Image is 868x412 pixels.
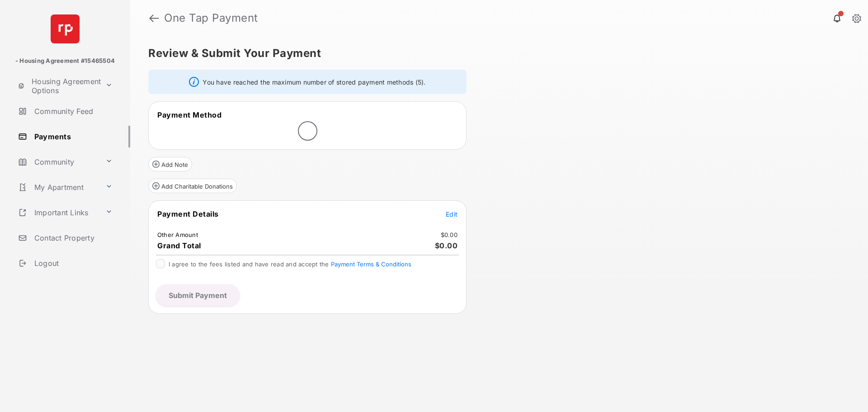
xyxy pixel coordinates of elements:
[148,157,192,171] button: Add Note
[14,75,102,97] a: Housing Agreement Options
[14,126,130,147] a: Payments
[169,260,411,268] span: I agree to the fees listed and have read and accept the
[440,231,458,239] td: $0.00
[331,260,411,268] button: I agree to the fees listed and have read and accept the
[14,151,102,173] a: Community
[446,209,458,218] button: Edit
[14,100,130,122] a: Community Feed
[148,70,467,94] div: You have reached the maximum number of stored payment methods (5).
[51,14,80,43] img: svg+xml;base64,PHN2ZyB4bWxucz0iaHR0cDovL3d3dy53My5vcmcvMjAwMC9zdmciIHdpZHRoPSI2NCIgaGVpZ2h0PSI2NC...
[15,57,115,66] p: - Housing Agreement #15465504
[14,227,130,249] a: Contact Property
[156,284,240,306] button: Submit Payment
[14,176,102,198] a: My Apartment
[14,252,130,274] a: Logout
[157,209,219,218] span: Payment Details
[157,231,198,239] td: Other Amount
[164,13,258,24] strong: One Tap Payment
[148,179,237,193] button: Add Charitable Donations
[14,202,102,223] a: Important Links
[148,48,843,59] h5: Review & Submit Your Payment
[157,110,222,119] span: Payment Method
[157,241,201,250] span: Grand Total
[435,241,458,250] span: $0.00
[446,210,458,218] span: Edit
